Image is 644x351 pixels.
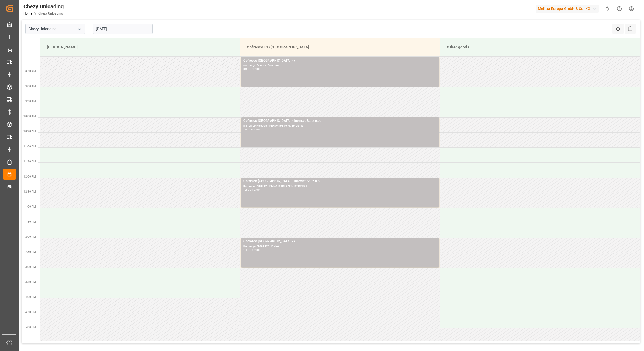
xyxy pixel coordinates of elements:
span: 12:30 PM [23,190,36,193]
span: 11:00 AM [23,145,36,148]
div: - [251,249,252,251]
div: 15:00 [252,249,260,251]
div: Cofresco [GEOGRAPHIC_DATA] - x [243,58,437,63]
input: DD.MM.YYYY [93,24,153,34]
span: 1:00 PM [25,205,36,208]
button: show 0 new notifications [601,3,613,15]
div: 10:00 [243,128,251,131]
span: 10:00 AM [23,115,36,118]
div: 08:00 [243,68,251,70]
span: 3:00 PM [25,265,36,268]
div: Delivery#:488912 - Plate#:CTR09723/ CTR8VU4 [243,184,437,189]
span: 3:30 PM [25,281,36,283]
span: 12:00 PM [23,175,36,178]
span: 1:30 PM [25,220,36,223]
div: - [251,68,252,70]
span: 10:30 AM [23,130,36,133]
div: - [251,128,252,131]
span: 4:30 PM [25,311,36,314]
div: Cofresco [GEOGRAPHIC_DATA] - Interset Sp. z o.o. [243,118,437,124]
div: Delivery#:"488942" - Plate#: [243,244,437,249]
div: Melitta Europa GmbH & Co. KG [536,5,599,13]
button: Melitta Europa GmbH & Co. KG [536,3,601,14]
span: 9:00 AM [25,85,36,88]
div: [PERSON_NAME] [45,42,236,52]
span: 2:00 PM [25,235,36,238]
div: 12:00 [243,189,251,191]
div: - [251,189,252,191]
a: Home [23,12,32,15]
div: Cofresco PL/[GEOGRAPHIC_DATA] [245,42,436,52]
span: 9:30 AM [25,100,36,103]
button: Help Center [613,3,625,15]
div: 13:00 [252,189,260,191]
span: 5:00 PM [25,326,36,329]
div: Delivery#:"488941" - Plate#: [243,63,437,68]
div: 09:00 [252,68,260,70]
span: 2:30 PM [25,250,36,253]
span: 8:30 AM [25,70,36,73]
span: 4:00 PM [25,296,36,299]
div: Chezy Unloading [23,2,64,10]
div: Cofresco [GEOGRAPHIC_DATA] - x [243,239,437,244]
span: 11:30 AM [23,160,36,163]
button: open menu [75,25,83,33]
input: Type to search/select [25,24,85,34]
div: Delivery#:488908 - Plate#:ctr5107p/ct4381w [243,124,437,128]
div: 11:00 [252,128,260,131]
div: 14:00 [243,249,251,251]
div: Other goods [445,42,636,52]
div: Cofresco [GEOGRAPHIC_DATA] - Interset Sp. z o.o. [243,179,437,184]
